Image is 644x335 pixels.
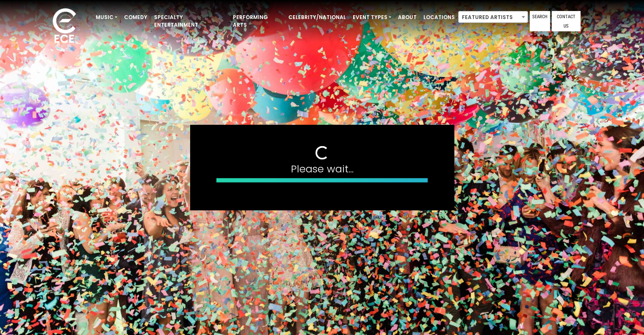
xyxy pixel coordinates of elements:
a: Performing Arts [229,10,285,32]
a: Search [530,11,550,31]
span: Featured Artists [459,11,528,23]
a: Specialty Entertainment [151,10,229,32]
a: Music [92,10,121,25]
img: ece_new_logo_whitev2-1.png [43,6,86,47]
span: Featured Artists [458,11,528,23]
a: Event Types [349,10,395,25]
a: Locations [420,10,458,25]
a: Contact Us [552,11,580,31]
a: About [395,10,420,25]
a: Celebrity/National [285,10,349,25]
a: Comedy [121,10,151,25]
h4: Please wait... [216,163,428,175]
